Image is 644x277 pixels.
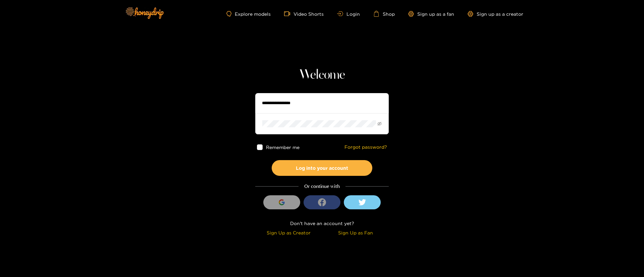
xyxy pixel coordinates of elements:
a: Forgot password? [344,144,387,150]
a: Shop [373,11,395,17]
span: Remember me [266,145,300,150]
a: Login [337,11,360,16]
div: Sign Up as Fan [324,229,387,236]
a: Video Shorts [284,11,324,17]
a: Sign up as a fan [408,11,454,17]
h1: Welcome [255,67,389,83]
div: Sign Up as Creator [257,229,320,236]
span: video-camera [284,11,293,17]
div: Or continue with [255,183,389,190]
button: Log into your account [272,160,372,176]
a: Explore models [226,11,271,17]
a: Sign up as a creator [468,11,523,17]
div: Don't have an account yet? [255,219,389,227]
span: eye-invisible [377,122,382,126]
